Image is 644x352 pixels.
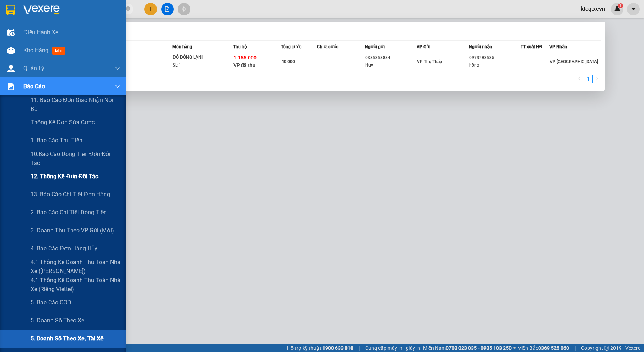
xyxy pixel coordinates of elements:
[7,29,15,36] img: warehouse-icon
[593,75,601,83] li: Next Page
[172,44,192,49] span: Món hàng
[584,75,593,83] li: 1
[317,44,338,49] span: Chưa cước
[233,44,247,49] span: Thu hộ
[593,75,601,83] button: right
[126,6,130,13] span: close-circle
[23,82,45,91] span: Báo cáo
[469,54,520,62] div: 0979283535
[31,244,97,253] span: 4. Báo cáo đơn hàng hủy
[31,172,98,181] span: 12. Thống kê đơn đối tác
[6,5,15,15] img: logo-vxr
[31,118,95,127] span: Thống kê đơn sửa cước
[281,59,295,64] span: 40.000
[233,55,257,61] span: 1.155.000
[31,208,107,217] span: 2. Báo cáo chi tiết dòng tiền
[575,75,584,83] li: Previous Page
[23,64,44,73] span: Quản Lý
[584,75,592,83] a: 1
[577,76,582,81] span: left
[7,47,15,54] img: warehouse-icon
[126,6,130,11] span: close-circle
[469,62,520,69] div: hồng
[575,75,584,83] button: left
[31,334,104,343] span: 5. Doanh số theo xe, tài xế
[365,54,416,62] div: 0385358884
[31,298,71,307] span: 5. Báo cáo COD
[365,62,416,69] div: Huy
[469,44,492,49] span: Người nhận
[31,276,121,294] span: 4.1 Thống kê doanh thu toàn nhà xe (Riêng Viettel)
[595,76,599,81] span: right
[417,59,442,64] span: VP Thọ Tháp
[115,84,121,89] span: down
[31,226,114,235] span: 3. Doanh Thu theo VP Gửi (mới)
[23,28,58,37] span: Điều hành xe
[173,62,227,70] div: SL: 1
[23,47,49,54] span: Kho hàng
[549,44,567,49] span: VP Nhận
[365,44,385,49] span: Người gửi
[52,47,65,55] span: mới
[31,316,84,325] span: 5. Doanh số theo xe
[31,190,110,199] span: 13. Báo cáo chi tiết đơn hàng
[31,150,121,168] span: 10.Báo cáo dòng tiền đơn đối tác
[7,65,15,72] img: warehouse-icon
[7,83,15,90] img: solution-icon
[417,44,430,49] span: VP Gửi
[31,95,121,113] span: 11. Báo cáo đơn giao nhận nội bộ
[550,59,598,64] span: VP [GEOGRAPHIC_DATA]
[115,66,121,71] span: down
[281,44,301,49] span: Tổng cước
[31,136,82,145] span: 1. Báo cáo thu tiền
[173,54,227,62] div: ĐỒ ĐÔNG LẠNH
[31,258,121,276] span: 4.1 Thống kê doanh thu toàn nhà xe ([PERSON_NAME])
[521,44,543,49] span: TT xuất HĐ
[233,62,255,68] span: VP đã thu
